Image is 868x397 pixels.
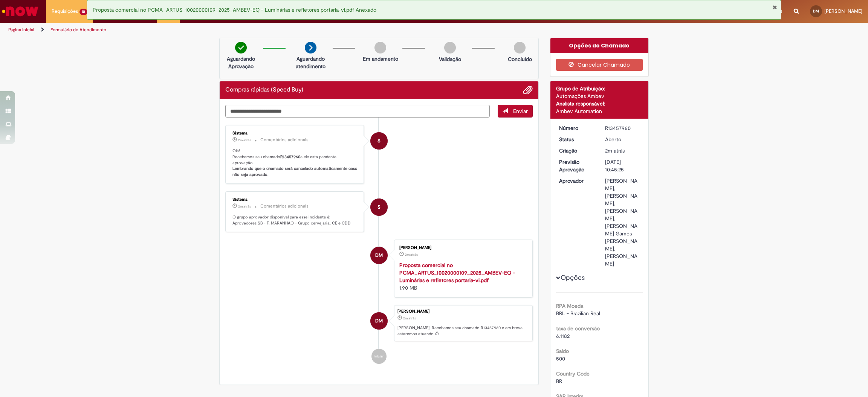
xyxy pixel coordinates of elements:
[824,8,862,14] span: [PERSON_NAME]
[556,92,643,100] div: Automações Ambev
[232,148,358,178] p: Olá! Recebemos seu chamado e ele esta pendente aprovação.
[553,158,600,173] dt: Previsão Aprovação
[556,85,643,92] div: Grupo de Atribuição:
[556,59,643,71] button: Cancelar Chamado
[377,198,381,216] span: S
[260,203,309,209] small: Comentários adicionais
[399,261,525,292] div: 1.90 MB
[238,138,251,142] time: 28/08/2025 13:45:37
[397,309,529,314] div: [PERSON_NAME]
[556,333,570,339] span: 6.1182
[605,147,640,154] div: 28/08/2025 13:45:25
[508,55,532,63] p: Concluído
[6,23,573,37] ul: Trilhas de página
[403,316,416,321] time: 28/08/2025 13:45:25
[523,85,533,95] button: Adicionar anexos
[375,246,383,264] span: DM
[605,177,640,267] div: [PERSON_NAME], [PERSON_NAME], [PERSON_NAME], [PERSON_NAME] Games [PERSON_NAME], [PERSON_NAME]
[605,147,625,154] time: 28/08/2025 13:45:25
[8,27,34,33] a: Página inicial
[305,42,316,53] img: arrow-next.png
[232,166,359,177] b: Lembrando que o chamado será cancelado automaticamente caso não seja aprovado.
[374,42,386,53] img: img-circle-grey.png
[403,316,416,321] span: 2m atrás
[363,55,398,63] p: Em andamento
[556,378,562,385] span: BR
[370,247,388,264] div: Douglas Soares Mendes
[225,305,533,341] li: Douglas Soares Mendes
[514,42,526,53] img: img-circle-grey.png
[556,355,565,362] span: 500
[232,214,358,226] p: O grupo aprovador disponível para esse incidente é: Aprovadores SB - F. MARANHAO - Grupo cervejar...
[399,246,525,250] div: [PERSON_NAME]
[772,4,777,10] button: Fechar Notificação
[238,138,251,142] span: 2m atrás
[605,124,640,132] div: R13457960
[93,6,376,13] span: Proposta comercial no PCMA_ARTUS_10020000109_2025_AMBEV-EQ - Luminárias e refletores portaria-vi....
[513,108,528,115] span: Enviar
[605,158,640,173] div: [DATE] 10:45:25
[260,137,309,143] small: Comentários adicionais
[232,131,358,136] div: Sistema
[556,348,569,354] b: Saldo
[550,38,649,53] div: Opções do Chamado
[553,124,600,132] dt: Número
[605,147,625,154] span: 2m atrás
[1,4,40,19] img: ServiceNow
[553,136,600,143] dt: Status
[225,118,533,371] ul: Histórico de tíquete
[405,252,418,257] time: 28/08/2025 13:45:23
[225,87,303,93] h2: Compras rápidas (Speed Buy) Histórico de tíquete
[439,55,461,63] p: Validação
[556,100,643,107] div: Analista responsável:
[377,132,381,150] span: S
[553,147,600,154] dt: Criação
[223,55,259,70] p: Aguardando Aprovação
[238,204,251,209] time: 28/08/2025 13:45:34
[399,262,515,284] a: Proposta comercial no PCMA_ARTUS_10020000109_2025_AMBEV-EQ - Luminárias e refletores portaria-vi.pdf
[605,136,640,143] div: Aberto
[79,9,87,15] span: 10
[556,310,600,317] span: BRL - Brazilian Real
[556,370,590,377] b: Country Code
[370,132,388,150] div: System
[50,27,106,33] a: Formulário de Atendimento
[813,9,819,14] span: DM
[553,177,600,185] dt: Aprovador
[556,107,643,115] div: Ambev Automation
[556,325,600,332] b: taxa de conversão
[397,325,529,337] p: [PERSON_NAME]! Recebemos seu chamado R13457960 e em breve estaremos atuando.
[235,42,247,53] img: check-circle-green.png
[52,8,78,15] span: Requisições
[556,302,583,309] b: RPA Moeda
[370,312,388,330] div: Douglas Soares Mendes
[292,55,329,70] p: Aguardando atendimento
[238,204,251,209] span: 2m atrás
[225,105,490,118] textarea: Digite sua mensagem aqui...
[280,154,300,160] b: R13457960
[375,312,383,330] span: DM
[232,197,358,202] div: Sistema
[444,42,456,53] img: img-circle-grey.png
[370,198,388,216] div: System
[405,252,418,257] span: 2m atrás
[498,105,533,118] button: Enviar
